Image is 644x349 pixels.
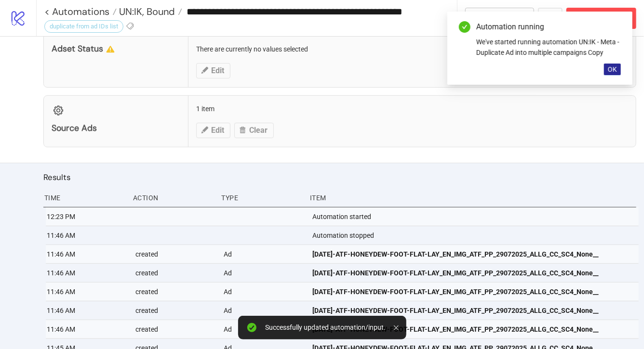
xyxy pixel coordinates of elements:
[312,286,599,297] span: [DATE]-ATF-HONEYDEW-FOOT-FLAT-LAY_EN_IMG_ATF_PP_29072025_ALLG_CC_SC4_None__
[312,320,632,338] a: [DATE]-ATF-HONEYDEW-FOOT-FLAT-LAY_EN_IMG_ATF_PP_29072025_ALLG_CC_SC4_None__
[312,283,632,301] a: [DATE]-ATF-HONEYDEW-FOOT-FLAT-LAY_EN_IMG_ATF_PP_29072025_ALLG_CC_SC4_None__
[476,21,621,33] div: Automation running
[312,249,599,259] span: [DATE]-ATF-HONEYDEW-FOOT-FLAT-LAY_EN_IMG_ATF_PP_29072025_ALLG_CC_SC4_None__
[223,301,305,320] div: Ad
[223,283,305,301] div: Ad
[43,189,125,207] div: Time
[608,65,617,73] span: OK
[46,320,128,338] div: 11:46 AM
[266,323,386,332] div: Successfully updated automation/input.
[311,226,639,245] div: Automation stopped
[311,207,639,226] div: Automation started
[134,320,216,338] div: created
[465,8,535,29] button: To Builder
[604,64,621,75] button: OK
[134,245,216,263] div: created
[44,7,117,16] a: < Automations
[134,283,216,301] div: created
[223,320,305,338] div: Ad
[44,20,123,33] div: duplicate from ad IDs list
[46,207,128,226] div: 12:23 PM
[117,5,175,18] span: UN:IK, Bound
[312,264,632,282] a: [DATE]-ATF-HONEYDEW-FOOT-FLAT-LAY_EN_IMG_ATF_PP_29072025_ALLG_CC_SC4_None__
[134,301,216,320] div: created
[309,189,636,207] div: Item
[312,301,632,320] a: [DATE]-ATF-HONEYDEW-FOOT-FLAT-LAY_EN_IMG_ATF_PP_29072025_ALLG_CC_SC4_None__
[117,7,182,16] a: UN:IK, Bound
[476,37,621,58] div: We've started running automation UN:IK - Meta - Duplicate Ad into multiple campaigns Copy
[538,8,563,29] button: ...
[566,8,636,29] button: Abort Run
[46,264,128,282] div: 11:46 AM
[46,245,128,263] div: 11:46 AM
[220,189,302,207] div: Type
[312,268,599,278] span: [DATE]-ATF-HONEYDEW-FOOT-FLAT-LAY_EN_IMG_ATF_PP_29072025_ALLG_CC_SC4_None__
[132,189,214,207] div: Action
[312,245,632,263] a: [DATE]-ATF-HONEYDEW-FOOT-FLAT-LAY_EN_IMG_ATF_PP_29072025_ALLG_CC_SC4_None__
[312,305,599,316] span: [DATE]-ATF-HONEYDEW-FOOT-FLAT-LAY_EN_IMG_ATF_PP_29072025_ALLG_CC_SC4_None__
[134,264,216,282] div: created
[223,245,305,263] div: Ad
[312,324,599,335] span: [DATE]-ATF-HONEYDEW-FOOT-FLAT-LAY_EN_IMG_ATF_PP_29072025_ALLG_CC_SC4_None__
[459,21,470,33] span: check-circle
[43,171,636,183] h2: Results
[46,283,128,301] div: 11:46 AM
[46,301,128,320] div: 11:46 AM
[46,226,128,245] div: 11:46 AM
[223,264,305,282] div: Ad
